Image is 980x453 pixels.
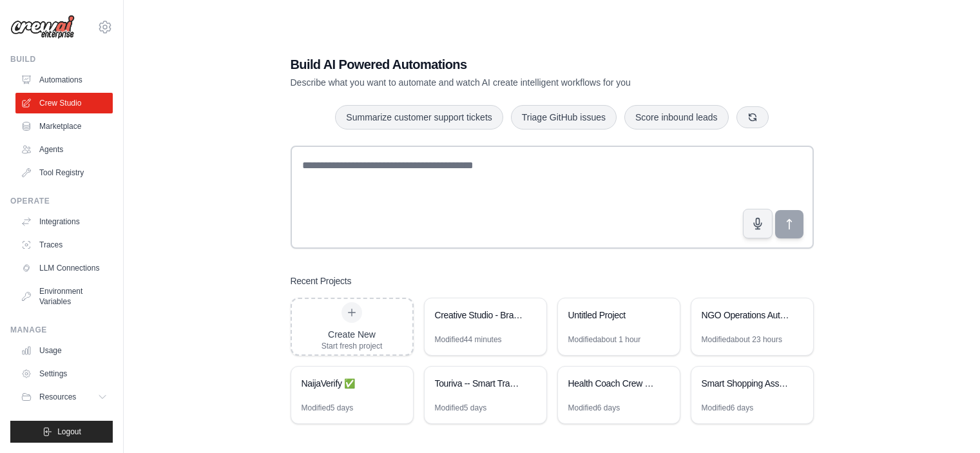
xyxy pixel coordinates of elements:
[15,70,113,90] a: Automations
[435,334,502,345] div: Modified 44 minutes
[511,105,617,130] button: Triage GitHub issues
[702,334,782,345] div: Modified about 23 hours
[15,211,113,232] a: Integrations
[624,105,729,130] button: Score inbound leads
[15,387,113,407] button: Resources
[302,377,390,390] div: NaijaVerify ✅
[702,403,754,413] div: Modified 6 days
[435,403,487,413] div: Modified 5 days
[291,76,724,89] p: Describe what you want to automate and watch AI create intelligent workflows for you
[743,209,773,238] button: Click to speak your automation idea
[10,325,113,335] div: Manage
[15,281,113,312] a: Environment Variables
[10,54,113,64] div: Build
[10,15,75,39] img: Logo
[302,403,354,413] div: Modified 5 days
[10,196,113,206] div: Operate
[15,258,113,278] a: LLM Connections
[435,309,523,322] div: Creative Studio - Brand System Builder
[291,275,352,287] h3: Recent Projects
[15,363,113,384] a: Settings
[335,105,503,130] button: Summarize customer support tickets
[322,328,383,341] div: Create New
[568,377,657,390] div: Health Coach Crew - Personalized Wellness Automation
[568,334,641,345] div: Modified about 1 hour
[57,427,81,437] span: Logout
[568,309,657,322] div: Untitled Project
[702,377,790,390] div: Smart Shopping Assistant
[291,55,724,73] h1: Build AI Powered Automations
[15,116,113,137] a: Marketplace
[15,93,113,113] a: Crew Studio
[15,340,113,361] a: Usage
[568,403,620,413] div: Modified 6 days
[736,106,769,128] button: Get new suggestions
[15,235,113,255] a: Traces
[39,392,76,402] span: Resources
[322,341,383,351] div: Start fresh project
[435,377,523,390] div: Touriva -- Smart Travel Planner
[15,162,113,183] a: Tool Registry
[10,421,113,443] button: Logout
[702,309,790,322] div: NGO Operations Automation Suite
[15,139,113,160] a: Agents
